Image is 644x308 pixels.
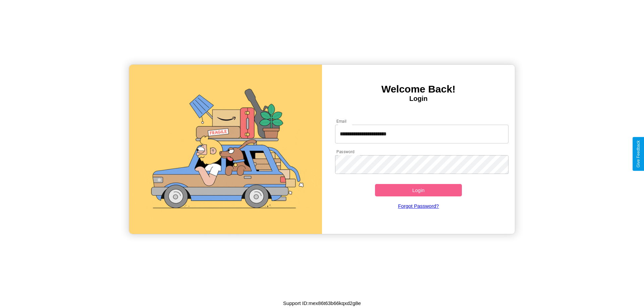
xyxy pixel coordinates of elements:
h3: Welcome Back! [322,83,515,95]
p: Support ID: mex86t63b66kqxd2g8e [283,299,361,308]
div: Give Feedback [636,140,641,168]
button: Login [375,184,462,196]
h4: Login [322,95,515,103]
label: Password [336,149,354,155]
img: gif [129,65,322,234]
label: Email [336,118,347,124]
a: Forgot Password? [332,196,505,215]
